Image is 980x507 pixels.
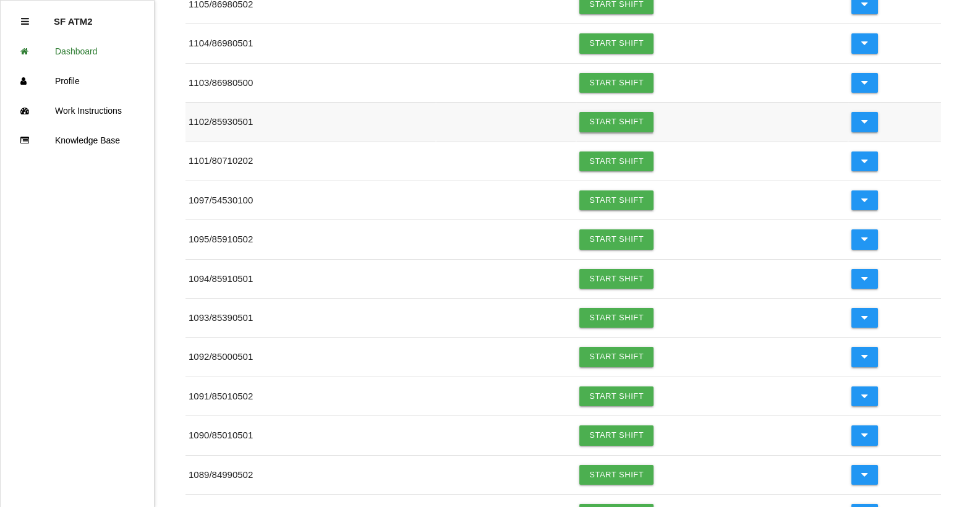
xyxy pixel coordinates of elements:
[185,377,436,415] td: 1091 / 85010502
[185,338,436,377] td: 1092 / 85000501
[1,96,154,126] a: Work Instructions
[1,126,154,155] a: Knowledge Base
[579,229,654,249] a: Start Shift
[1,66,154,96] a: Profile
[579,269,654,289] a: Start Shift
[185,63,436,102] td: 1103 / 86980500
[185,103,436,142] td: 1102 / 85930501
[185,24,436,63] td: 1104 / 86980501
[579,151,654,171] a: Start Shift
[185,181,436,219] td: 1097 / 54530100
[579,73,654,93] a: Start Shift
[185,259,436,298] td: 1094 / 85910501
[185,299,436,338] td: 1093 / 85390501
[185,416,436,455] td: 1090 / 85010501
[579,308,654,328] a: Start Shift
[579,465,654,485] a: Start Shift
[579,190,654,210] a: Start Shift
[579,386,654,406] a: Start Shift
[185,142,436,181] td: 1101 / 80710202
[54,7,93,27] p: SF ATM2
[185,220,436,259] td: 1095 / 85910502
[579,112,654,132] a: Start Shift
[185,455,436,494] td: 1089 / 84990502
[21,7,29,36] div: Close
[579,347,654,367] a: Start Shift
[1,36,154,66] a: Dashboard
[579,33,654,53] a: Start Shift
[579,425,654,445] a: Start Shift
